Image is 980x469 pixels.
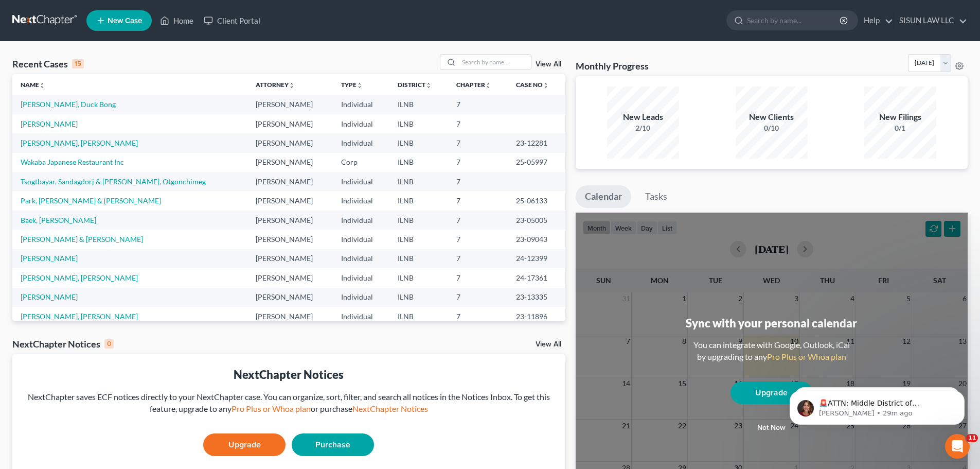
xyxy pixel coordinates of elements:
span: 11 [966,434,978,442]
td: 23-12281 [508,133,565,152]
a: Upgrade [730,381,813,404]
div: New Leads [607,111,679,123]
a: Baek, [PERSON_NAME] [21,216,96,224]
div: Sync with your personal calendar [686,315,857,331]
td: [PERSON_NAME] [247,307,333,326]
td: Individual [333,268,389,287]
div: 2/10 [607,123,679,133]
a: Chapterunfold_more [456,81,491,89]
i: unfold_more [543,82,549,89]
a: Calendar [576,185,631,208]
td: 23-09043 [508,230,565,249]
a: [PERSON_NAME] [21,254,78,263]
a: Purchase [292,433,374,456]
span: New Case [108,17,142,25]
td: 7 [448,114,508,133]
i: unfold_more [425,82,432,89]
a: Tsogtbayar, Sandagdorj & [PERSON_NAME], Otgonchimeg [21,177,206,186]
a: Pro Plus or Whoa plan [231,404,311,413]
td: [PERSON_NAME] [247,114,333,133]
a: Tasks [636,185,676,208]
div: 0 [104,339,114,349]
a: Park, [PERSON_NAME] & [PERSON_NAME] [21,196,161,205]
td: 7 [448,153,508,172]
td: [PERSON_NAME] [247,133,333,152]
a: Attorneyunfold_more [256,81,295,89]
td: ILNB [389,114,448,133]
iframe: Intercom notifications message [774,369,980,441]
div: Recent Cases [12,58,84,70]
a: [PERSON_NAME] & [PERSON_NAME] [21,235,143,244]
td: 23-11896 [508,307,565,326]
div: NextChapter saves ECF notices directly to your NextChapter case. You can organize, sort, filter, ... [21,391,557,415]
a: [PERSON_NAME], [PERSON_NAME] [21,312,138,321]
td: 7 [448,172,508,191]
a: Client Portal [199,11,265,30]
div: 0/10 [736,123,808,133]
td: Corp [333,153,389,172]
a: View All [536,341,561,348]
td: [PERSON_NAME] [247,211,333,230]
td: ILNB [389,172,448,191]
button: Not now [730,418,813,438]
td: 7 [448,307,508,326]
a: [PERSON_NAME], [PERSON_NAME] [21,273,138,282]
td: [PERSON_NAME] [247,288,333,307]
div: NextChapter Notices [12,338,114,350]
td: Individual [333,288,389,307]
td: ILNB [389,153,448,172]
td: 7 [448,95,508,114]
td: Individual [333,307,389,326]
input: Search by name... [747,11,841,30]
h3: Monthly Progress [576,60,649,72]
i: unfold_more [289,82,295,89]
td: Individual [333,230,389,249]
td: 23-05005 [508,211,565,230]
i: unfold_more [357,82,363,89]
td: 7 [448,288,508,307]
a: View All [536,61,561,68]
td: [PERSON_NAME] [247,268,333,287]
td: 24-17361 [508,268,565,287]
a: NextChapter Notices [352,404,428,413]
div: New Clients [736,111,808,123]
td: Individual [333,249,389,268]
iframe: Intercom live chat [945,434,970,459]
td: [PERSON_NAME] [247,153,333,172]
td: ILNB [389,211,448,230]
i: unfold_more [485,82,491,89]
td: 7 [448,211,508,230]
td: Individual [333,191,389,210]
a: [PERSON_NAME], Duck Bong [21,100,116,109]
td: Individual [333,95,389,114]
td: ILNB [389,288,448,307]
td: ILNB [389,191,448,210]
td: [PERSON_NAME] [247,191,333,210]
td: [PERSON_NAME] [247,230,333,249]
a: Case Nounfold_more [516,81,549,89]
td: Individual [333,211,389,230]
td: 25-05997 [508,153,565,172]
a: [PERSON_NAME] [21,292,78,301]
td: 7 [448,249,508,268]
td: ILNB [389,133,448,152]
div: 0/1 [864,123,936,133]
div: New Filings [864,111,936,123]
div: NextChapter Notices [21,367,557,383]
td: 24-12399 [508,249,565,268]
td: Individual [333,172,389,191]
td: [PERSON_NAME] [247,95,333,114]
a: Nameunfold_more [21,81,45,89]
a: Typeunfold_more [341,81,363,89]
td: ILNB [389,249,448,268]
input: Search by name... [459,55,531,70]
a: Districtunfold_more [398,81,432,89]
div: 15 [72,59,84,68]
a: [PERSON_NAME], [PERSON_NAME] [21,138,138,147]
a: [PERSON_NAME] [21,119,78,128]
td: ILNB [389,230,448,249]
td: ILNB [389,307,448,326]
